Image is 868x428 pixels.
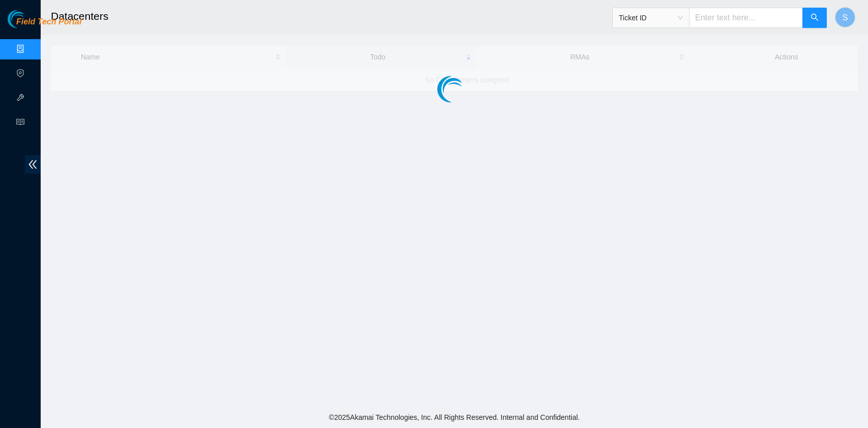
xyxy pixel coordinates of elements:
a: Akamai TechnologiesField Tech Portal [8,18,81,32]
img: Akamai Technologies [8,10,51,28]
span: read [16,113,24,134]
span: Field Tech Portal [16,17,81,27]
footer: © 2025 Akamai Technologies, Inc. All Rights Reserved. Internal and Confidential. [41,407,868,428]
button: S [835,7,855,27]
span: S [843,11,848,24]
button: search [802,8,827,28]
span: double-left [25,155,41,174]
span: search [811,13,819,23]
input: Enter text here... [689,8,803,28]
span: Ticket ID [619,10,683,25]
